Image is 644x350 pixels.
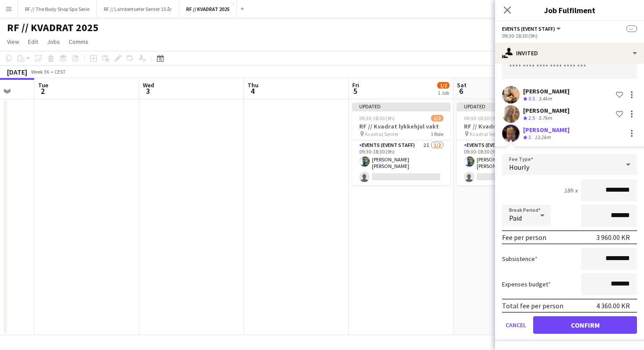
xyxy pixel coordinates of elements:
h3: RF // Kvadrat lykkehjul vakt [457,122,555,130]
button: RF // The Body Shop Spa Serie [18,0,97,18]
app-job-card: Updated09:30-18:30 (9h)1/2RF // Kvadrat lykkehjul vakt Kvadrat Senter1 RoleEvents (Event Staff)2I... [352,103,450,186]
div: 09:30-18:30 (9h) [502,32,637,39]
a: View [4,36,23,47]
a: Jobs [43,36,64,47]
app-card-role: Events (Event Staff)2I2A1/209:30-18:30 (9h)[PERSON_NAME] [PERSON_NAME] [457,140,555,186]
span: 3 [142,86,154,96]
span: 5 [351,86,359,96]
div: 13.2km [533,134,552,141]
span: Events (Event Staff) [502,25,555,32]
button: RF // KVADRAT 2025 [179,0,237,18]
div: Updated [457,103,555,110]
span: Week 36 [29,68,51,75]
div: 4 360.00 KR [596,301,630,310]
div: [DATE] [7,68,27,76]
span: 3 [528,134,531,140]
a: Edit [25,36,42,47]
span: 4 [246,86,258,96]
div: Updated [352,103,450,110]
div: [PERSON_NAME] [523,87,570,95]
label: Expenses budget [502,280,551,288]
label: Subsistence [502,255,538,263]
span: 2.5 [528,114,535,121]
div: 18h x [564,186,577,194]
span: 09:30-18:30 (9h) [464,115,499,121]
span: Kvadrat Senter [470,131,503,137]
button: Cancel [502,316,530,334]
div: CEST [54,68,66,75]
span: Fri [352,81,359,89]
div: 5.7km [537,114,554,122]
span: Hourly [509,163,529,171]
span: View [7,38,19,46]
app-card-role: Events (Event Staff)2I1/209:30-18:30 (9h)[PERSON_NAME] [PERSON_NAME] [352,140,450,186]
div: Total fee per person [502,301,563,310]
div: [PERSON_NAME] [523,126,570,134]
button: Confirm [533,316,637,334]
span: Paid [509,214,522,222]
span: 1/2 [437,82,449,89]
div: 3 960.00 KR [596,233,630,242]
span: 0.5 [528,95,535,102]
div: 3.4km [537,95,554,103]
span: 1 Role [431,131,443,137]
span: Jobs [47,38,60,46]
h1: RF // KVADRAT 2025 [7,21,99,34]
span: 1/2 [431,115,443,121]
h3: RF // Kvadrat lykkehjul vakt [352,122,450,130]
span: Tue [38,81,48,89]
div: 1 Job [438,89,449,96]
span: Comms [69,38,88,46]
button: Events (Event Staff) [502,25,562,32]
span: Sat [457,81,467,89]
span: Thu [248,81,258,89]
span: -- [626,25,637,32]
div: Invited [495,43,644,64]
app-job-card: Updated09:30-18:30 (9h)1/2RF // Kvadrat lykkehjul vakt Kvadrat Senter1 RoleEvents (Event Staff)2I... [457,103,555,186]
span: Wed [143,81,154,89]
a: Comms [65,36,92,47]
span: 2 [37,86,48,96]
span: 6 [456,86,467,96]
span: Kvadrat Senter [365,131,399,137]
span: Edit [28,38,38,46]
button: RF // Lambertseter Senter 15 år [97,0,179,18]
div: Fee per person [502,233,546,242]
div: [PERSON_NAME] [523,107,570,114]
h3: Job Fulfilment [495,4,644,16]
span: 09:30-18:30 (9h) [359,115,395,121]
